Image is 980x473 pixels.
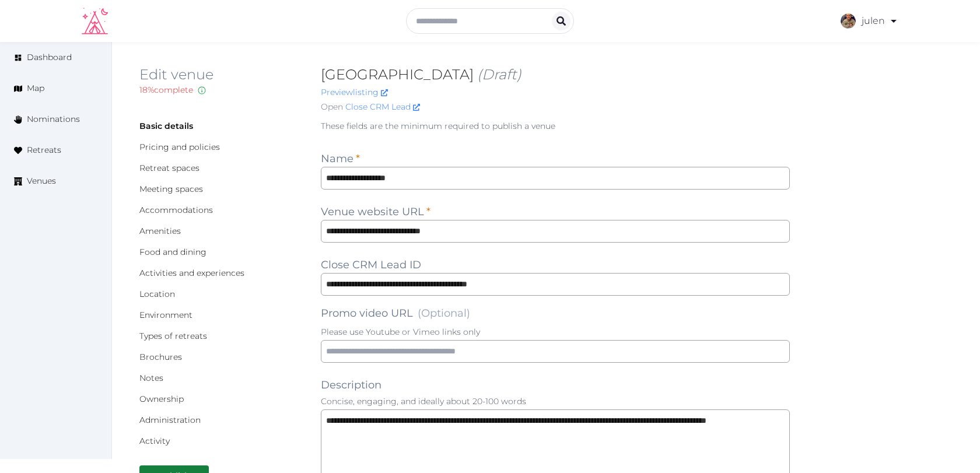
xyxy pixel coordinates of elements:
label: Description [321,377,381,393]
a: Retreat spaces [139,163,199,173]
a: Close CRM Lead [345,101,420,113]
span: Retreats [27,144,61,156]
a: Basic details [139,121,193,131]
h2: Edit venue [139,65,302,84]
a: Previewlisting [321,87,388,97]
a: Location [139,289,175,299]
a: Notes [139,373,163,383]
span: 18 % complete [139,85,193,95]
label: Close CRM Lead ID [321,257,421,273]
span: Venues [27,175,56,187]
p: Concise, engaging, and ideally about 20-100 words [321,395,790,407]
a: Environment [139,310,192,320]
span: Open [321,101,343,113]
h2: [GEOGRAPHIC_DATA] [321,65,790,84]
a: Food and dining [139,247,206,257]
a: Meeting spaces [139,184,203,194]
label: Name [321,150,360,167]
p: Please use Youtube or Vimeo links only [321,326,790,338]
a: Types of retreats [139,331,207,341]
a: Administration [139,415,201,425]
label: Promo video URL [321,305,470,321]
a: Pricing and policies [139,142,220,152]
a: Amenities [139,226,181,236]
span: Map [27,82,44,94]
a: Accommodations [139,205,213,215]
span: Dashboard [27,51,72,64]
a: Ownership [139,394,184,404]
span: (Optional) [418,307,470,320]
span: (Draft) [477,66,521,83]
a: Activity [139,436,170,446]
a: julen [841,5,898,37]
a: Activities and experiences [139,268,244,278]
a: Brochures [139,352,182,362]
span: Nominations [27,113,80,125]
p: These fields are the minimum required to publish a venue [321,120,790,132]
label: Venue website URL [321,204,430,220]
